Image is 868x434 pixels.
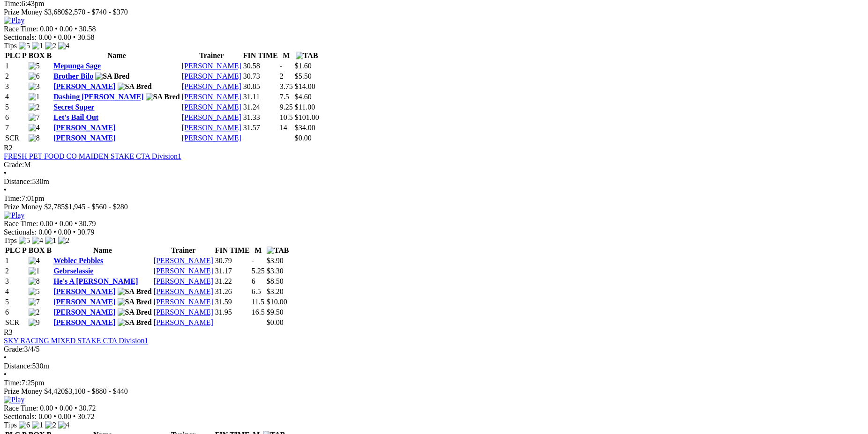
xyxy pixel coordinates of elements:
a: SKY RACING MIXED STAKE CTA Division1 [4,337,148,345]
span: • [55,25,58,33]
span: 0.00 [60,220,73,228]
a: [PERSON_NAME] [53,287,115,295]
td: 31.11 [243,92,278,102]
img: 6 [29,72,40,81]
span: Sectionals: [4,33,37,41]
td: 31.95 [215,308,250,317]
img: 2 [45,421,56,429]
img: 6 [19,421,30,429]
div: 7:25pm [4,379,864,387]
a: [PERSON_NAME] [154,318,213,326]
a: [PERSON_NAME] [182,134,241,142]
span: Distance: [4,362,32,370]
img: 3 [29,82,40,91]
a: [PERSON_NAME] [154,277,213,285]
img: SA Bred [95,72,129,81]
span: $3,100 - $880 - $440 [65,387,128,395]
td: 1 [5,61,27,71]
span: $5.50 [295,72,312,80]
a: [PERSON_NAME] [182,113,241,121]
img: 2 [58,236,69,245]
span: • [4,186,7,194]
th: M [279,51,293,60]
a: [PERSON_NAME] [53,124,115,132]
a: [PERSON_NAME] [53,82,115,90]
a: Dashing [PERSON_NAME] [53,93,143,101]
span: 30.79 [77,228,94,236]
a: [PERSON_NAME] [182,72,241,80]
span: 30.72 [77,412,94,420]
span: P [22,51,27,59]
text: 3.75 [280,82,293,90]
div: 7:01pm [4,194,864,203]
img: SA Bred [118,287,152,296]
span: 30.79 [79,220,96,228]
img: Play [4,396,24,404]
span: P [22,246,27,254]
text: 9.25 [280,103,293,111]
span: 0.00 [60,25,73,33]
td: 31.59 [215,297,250,307]
span: 0.00 [38,412,52,420]
td: 30.79 [215,256,250,265]
a: [PERSON_NAME] [154,308,213,316]
a: [PERSON_NAME] [53,298,115,306]
img: 4 [29,257,40,265]
span: 30.58 [77,33,94,41]
span: 0.00 [38,33,52,41]
span: Time: [4,379,22,387]
span: • [55,404,58,412]
img: 1 [32,421,43,429]
span: Sectionals: [4,228,37,236]
a: He's A [PERSON_NAME] [53,277,138,285]
span: • [4,370,7,378]
span: 0.00 [60,404,73,412]
img: SA Bred [146,93,180,101]
td: 2 [5,266,27,276]
span: Race Time: [4,25,38,33]
td: 6 [5,308,27,317]
span: Race Time: [4,404,38,412]
td: 31.33 [243,113,278,122]
span: $10.00 [267,298,287,306]
span: Tips [4,236,17,244]
span: $2,570 - $740 - $370 [65,8,128,16]
a: [PERSON_NAME] [182,93,241,101]
img: 2 [45,42,56,50]
span: $3.30 [267,267,284,275]
td: 31.22 [215,277,250,286]
th: FIN TIME [215,246,250,255]
img: 4 [32,236,43,245]
a: [PERSON_NAME] [182,103,241,111]
td: 4 [5,92,27,102]
span: 0.00 [58,33,71,41]
span: $14.00 [295,82,315,90]
span: Grade: [4,161,24,169]
span: • [55,220,58,228]
td: 30.58 [243,61,278,71]
td: 30.73 [243,72,278,81]
div: Prize Money $3,680 [4,8,864,16]
span: • [73,412,76,420]
td: 30.85 [243,82,278,91]
img: SA Bred [118,318,152,327]
td: 7 [5,123,27,132]
span: $3.90 [267,257,284,265]
td: SCR [5,318,27,327]
div: M [4,161,864,169]
span: $101.00 [295,113,319,121]
img: 5 [29,62,40,70]
span: 30.72 [79,404,96,412]
span: R2 [4,144,13,152]
img: 7 [29,113,40,122]
th: Name [53,51,180,60]
img: SA Bred [118,82,152,91]
img: 4 [58,421,69,429]
a: [PERSON_NAME] [154,287,213,295]
img: SA Bred [118,308,152,316]
th: Trainer [153,246,214,255]
a: Weblec Pebbles [53,257,103,265]
th: Trainer [181,51,242,60]
img: 7 [29,298,40,306]
a: [PERSON_NAME] [154,257,213,265]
